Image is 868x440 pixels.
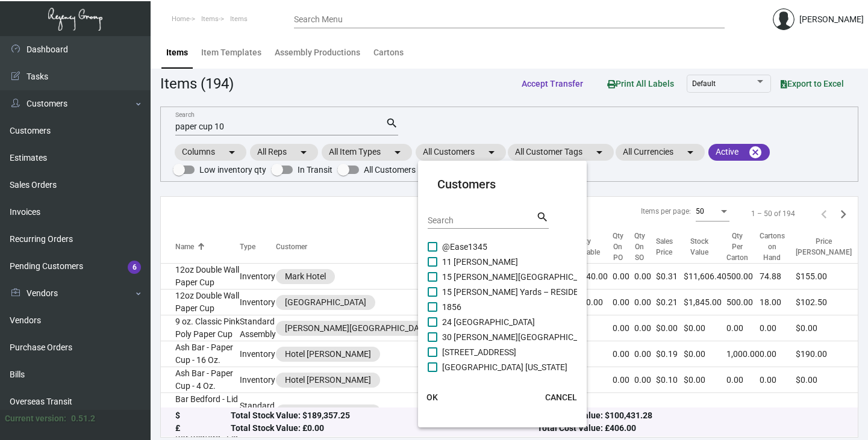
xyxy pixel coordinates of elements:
span: 15 [PERSON_NAME] Yards – RESIDENCES - Inactive [442,285,635,299]
span: 15 [PERSON_NAME][GEOGRAPHIC_DATA] – RESIDENCES [442,270,657,284]
div: Current version: [5,412,66,425]
span: [GEOGRAPHIC_DATA] [US_STATE] [442,360,567,374]
span: OK [426,392,438,402]
div: 0.51.2 [71,412,95,425]
span: 30 [PERSON_NAME][GEOGRAPHIC_DATA] - Residences [442,330,648,344]
span: 24 [GEOGRAPHIC_DATA] [442,315,535,329]
button: OK [413,386,452,408]
span: CANCEL [545,392,577,402]
span: 11 [PERSON_NAME] [442,255,518,269]
span: [STREET_ADDRESS] [442,345,516,359]
button: CANCEL [535,386,587,408]
span: 1856 [442,300,461,314]
mat-icon: search [536,210,549,225]
span: @Ease1345 [442,240,487,254]
mat-card-title: Customers [437,175,567,193]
